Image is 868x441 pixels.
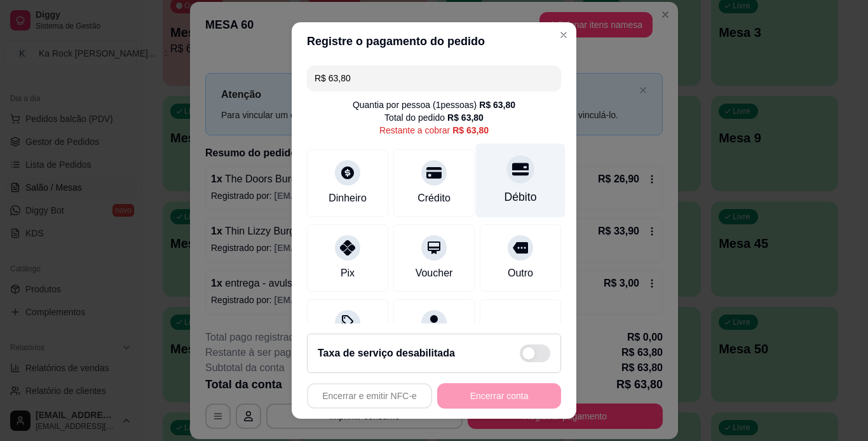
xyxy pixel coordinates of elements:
header: Registre o pagamento do pedido [292,22,576,60]
div: Outro [508,266,533,281]
input: Ex.: hambúrguer de cordeiro [315,65,553,91]
div: Dinheiro [329,191,367,206]
div: R$ 63,80 [447,111,484,124]
div: Voucher [416,266,453,281]
div: Quantia por pessoa ( 1 pessoas) [353,98,515,111]
div: Total do pedido [384,111,484,124]
button: Close [553,25,574,45]
div: Restante a cobrar [379,124,489,137]
div: R$ 63,80 [479,98,515,111]
div: Crédito [417,191,451,206]
div: Débito [505,189,537,205]
div: R$ 63,80 [452,124,489,137]
div: Pix [341,266,355,281]
h2: Taxa de serviço desabilitada [318,346,455,361]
